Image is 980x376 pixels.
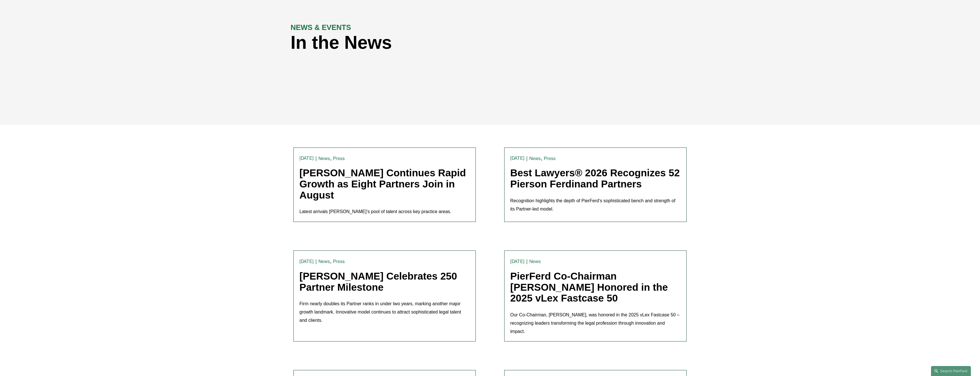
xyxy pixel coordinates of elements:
[299,259,314,264] time: [DATE]
[318,259,330,264] a: News
[333,259,345,264] a: Press
[510,270,668,304] a: PierFerd Co-Chairman [PERSON_NAME] Honored in the 2025 vLex Fastcase 50
[510,259,524,264] time: [DATE]
[330,258,332,264] span: ,
[291,32,590,53] h1: In the News
[299,156,314,161] time: [DATE]
[529,259,541,264] a: News
[510,167,680,189] a: Best Lawyers® 2026 Recognizes 52 Pierson Ferdinand Partners
[299,208,470,216] p: Latest arrivals [PERSON_NAME]’s pool of talent across key practice areas.
[510,197,681,213] p: Recognition highlights the depth of PierFerd’s sophisticated bench and strength of its Partner-le...
[299,167,466,200] a: [PERSON_NAME] Continues Rapid Growth as Eight Partners Join in August
[931,366,971,376] a: Search this site
[544,156,556,161] a: Press
[318,156,330,161] a: News
[299,270,457,293] a: [PERSON_NAME] Celebrates 250 Partner Milestone
[510,311,681,335] p: Our Co-Chairman, [PERSON_NAME], was honored in the 2025 vLex Fastcase 50 – recognizing leaders tr...
[299,300,470,324] p: Firm nearly doubles its Partner ranks in under two years, marking another major growth landmark. ...
[541,155,542,161] span: ,
[510,156,524,161] time: [DATE]
[330,155,332,161] span: ,
[333,156,345,161] a: Press
[291,23,351,31] strong: NEWS & EVENTS
[529,156,541,161] a: News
